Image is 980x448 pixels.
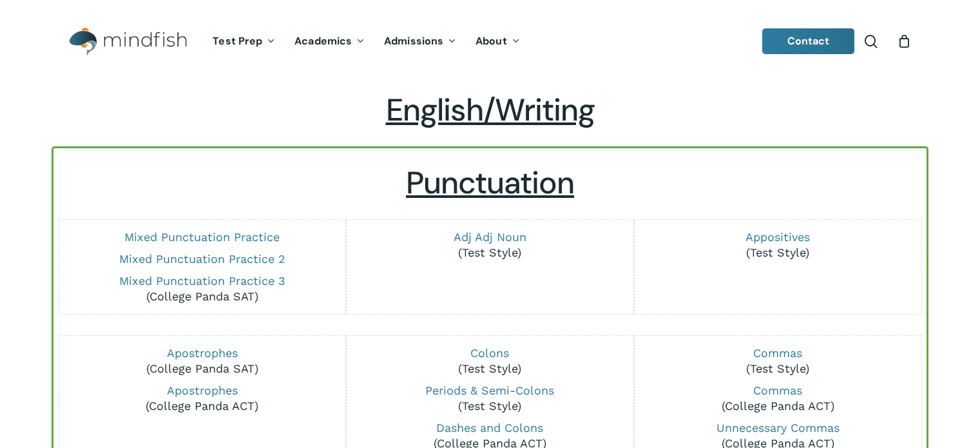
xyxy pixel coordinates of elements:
[643,383,912,414] p: (College Panda ACT)
[386,90,595,130] span: English/Writing
[470,346,509,360] a: Colons
[425,384,554,397] a: Periods & Semi-Colons
[753,384,802,397] a: Commas
[124,230,280,244] a: Mixed Punctuation Practice
[436,421,543,434] a: Dashes and Colons
[745,230,810,244] a: Appositives
[454,230,526,244] a: Adj Adj Noun
[374,36,466,47] a: Admissions
[285,36,374,47] a: Academics
[384,34,443,48] span: Admissions
[167,384,238,397] a: Apostrophes
[68,383,337,414] p: (College Panda ACT)
[52,17,928,66] header: Main Menu
[762,28,855,54] a: Contact
[355,346,624,376] p: (Test Style)
[355,383,624,414] p: (Test Style)
[213,34,262,48] span: Test Prep
[119,252,285,266] a: Mixed Punctuation Practice 2
[203,17,529,66] nav: Main Menu
[897,34,911,48] a: Cart
[68,273,337,304] p: (College Panda SAT)
[119,274,285,287] a: Mixed Punctuation Practice 3
[753,346,802,360] a: Commas
[643,229,912,260] p: (Test Style)
[406,162,574,203] u: Punctuation
[167,346,238,360] a: Apostrophes
[68,346,337,376] p: (College Panda SAT)
[203,36,285,47] a: Test Prep
[294,34,352,48] span: Academics
[466,36,530,47] a: About
[355,229,624,260] p: (Test Style)
[716,421,840,434] a: Unnecessary Commas
[476,34,507,48] span: About
[643,346,912,376] p: (Test Style)
[787,34,830,48] span: Contact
